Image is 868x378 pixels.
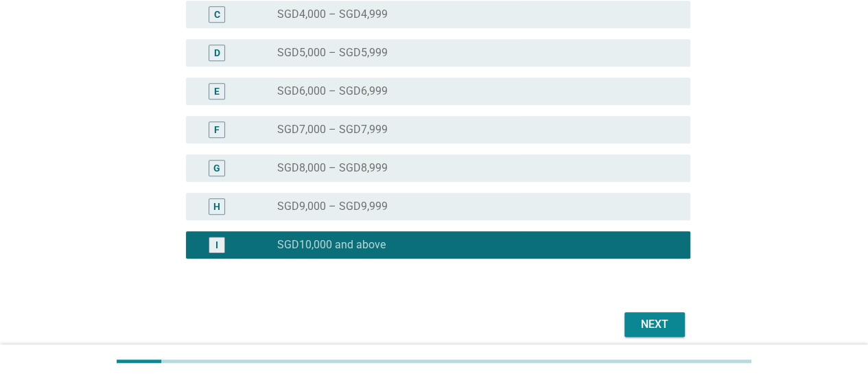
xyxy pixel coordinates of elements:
button: Next [624,312,685,337]
div: D [214,45,220,60]
div: I [215,237,218,252]
div: H [213,199,220,213]
div: Next [635,316,674,333]
div: C [214,7,220,21]
div: E [214,84,220,98]
label: SGD9,000 – SGD9,999 [277,200,388,213]
label: SGD10,000 and above [277,238,386,252]
div: F [214,122,220,137]
label: SGD7,000 – SGD7,999 [277,123,388,137]
label: SGD8,000 – SGD8,999 [277,161,388,175]
label: SGD5,000 – SGD5,999 [277,46,388,60]
div: G [213,161,220,175]
label: SGD6,000 – SGD6,999 [277,84,388,98]
label: SGD4,000 – SGD4,999 [277,8,388,21]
